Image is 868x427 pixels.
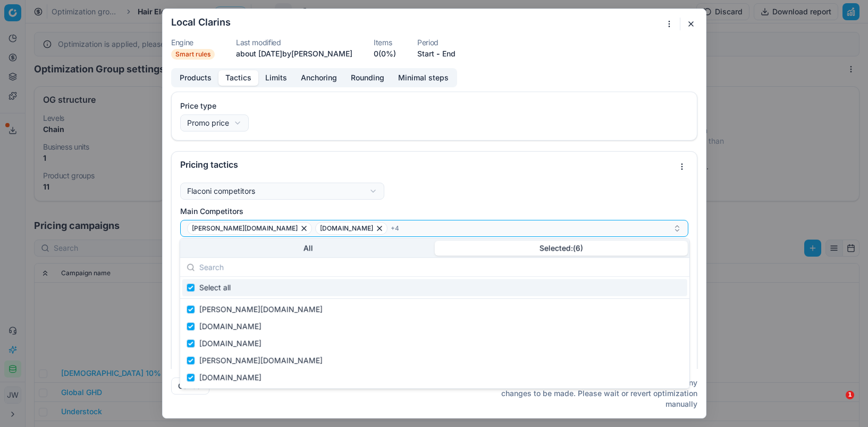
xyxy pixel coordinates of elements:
[182,335,687,352] div: [DOMAIN_NAME]
[442,48,456,59] button: End
[171,39,215,46] dt: Engine
[173,70,218,86] button: Products
[199,257,683,278] input: Search
[182,352,687,369] div: [PERSON_NAME][DOMAIN_NAME]
[180,277,689,388] div: Suggestions
[218,70,258,86] button: Tactics
[320,224,373,233] span: [DOMAIN_NAME]
[391,224,399,233] span: + 4
[180,160,673,169] div: Pricing tactics
[180,206,688,217] label: Main Competitors
[344,70,391,86] button: Rounding
[391,70,456,86] button: Minimal steps
[171,18,231,27] h2: Local Clarins
[374,39,396,46] dt: Items
[180,101,688,111] label: Price type
[258,70,294,86] button: Limits
[846,391,854,399] span: 1
[187,186,255,196] div: Flaconi competitors
[180,220,688,237] button: [PERSON_NAME][DOMAIN_NAME][DOMAIN_NAME]+4
[171,377,209,395] button: Cancel
[493,377,697,409] p: Optimization group status does not allow for any changes to be made. Please wait or revert optimi...
[436,48,440,59] span: -
[236,39,352,46] dt: Last modified
[824,391,849,416] iframe: Intercom live chat
[182,369,687,386] div: [DOMAIN_NAME]
[435,241,688,256] button: Selected: ( 6 )
[192,224,298,233] span: [PERSON_NAME][DOMAIN_NAME]
[182,301,687,318] div: [PERSON_NAME][DOMAIN_NAME]
[417,39,456,46] dt: Period
[236,49,352,58] span: about [DATE] by [PERSON_NAME]
[171,49,215,60] span: Smart rules
[374,48,396,59] a: 0(0%)
[182,241,435,256] button: All
[199,282,231,293] span: Select all
[182,318,687,335] div: [DOMAIN_NAME]
[294,70,344,86] button: Anchoring
[417,48,434,59] button: Start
